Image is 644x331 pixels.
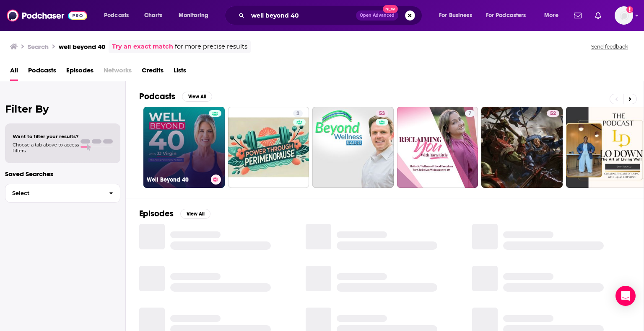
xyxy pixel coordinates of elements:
h3: Well Beyond 40 [147,176,208,183]
span: For Podcasters [486,10,526,21]
img: User Profile [615,6,633,25]
a: 2 [228,107,309,188]
a: Charts [139,9,167,22]
button: Open AdvancedNew [356,10,398,21]
svg: Add a profile image [626,6,633,13]
a: 2 [293,110,303,117]
h2: Filter By [5,103,120,115]
span: 53 [379,110,385,118]
button: Select [5,184,120,203]
a: Podcasts [28,64,56,81]
h2: Episodes [139,208,174,219]
button: open menu [173,9,219,22]
span: 7 [468,110,471,118]
button: open menu [538,9,569,22]
a: PodcastsView All [139,91,212,102]
a: All [10,64,18,81]
a: 7 [397,107,478,188]
a: Episodes [66,64,93,81]
div: Open Intercom Messenger [615,286,636,306]
img: Podchaser - Follow, Share and Rate Podcasts [7,8,87,23]
div: Search podcasts, credits, & more... [233,6,430,25]
button: open menu [98,9,140,22]
span: Networks [104,64,132,81]
span: New [383,5,398,13]
button: open menu [480,9,538,22]
h3: well beyond 40 [59,43,105,51]
span: Charts [144,10,162,21]
p: Saved Searches [5,170,120,178]
span: Open Advanced [360,13,395,18]
button: View All [180,209,210,219]
a: EpisodesView All [139,208,210,219]
span: for more precise results [175,42,247,51]
h2: Podcasts [139,91,175,102]
span: 52 [550,110,556,118]
a: Credits [142,64,164,81]
a: 7 [465,110,475,117]
a: 53 [376,110,388,117]
span: Want to filter your results? [13,133,79,139]
button: open menu [433,9,483,22]
a: 53 [312,107,394,188]
span: Monitoring [179,10,208,21]
button: Show profile menu [615,6,633,25]
button: View All [182,92,212,102]
span: Podcasts [104,10,129,21]
a: Show notifications dropdown [571,8,585,23]
span: More [544,10,558,21]
span: For Business [439,10,472,21]
a: 52 [481,107,563,188]
button: Send feedback [589,43,631,50]
a: Try an exact match [112,42,173,51]
h3: Search [28,43,49,51]
a: 52 [547,110,559,117]
a: Show notifications dropdown [592,8,605,23]
span: Select [5,190,102,196]
input: Search podcasts, credits, & more... [248,9,356,22]
span: 2 [296,110,299,118]
span: Logged in as rarjune [615,6,633,25]
a: Lists [174,64,186,81]
a: Well Beyond 40 [143,107,225,188]
span: Choose a tab above to access filters. [13,142,79,154]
